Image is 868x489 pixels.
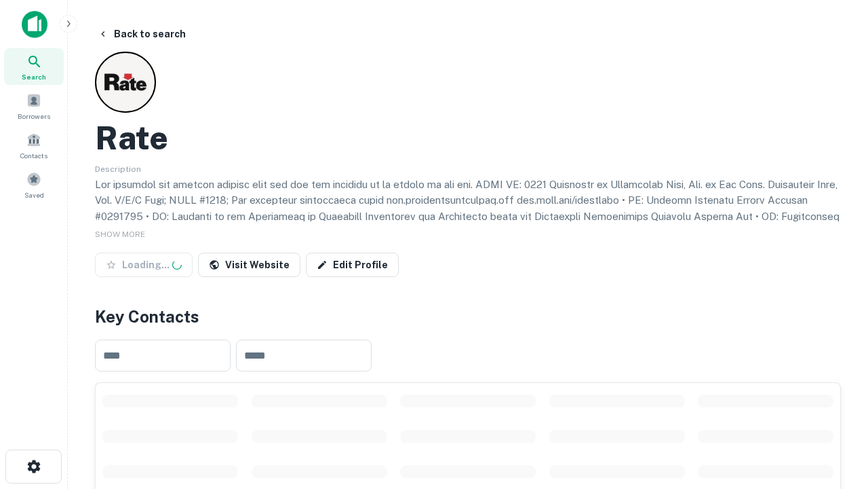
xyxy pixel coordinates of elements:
a: Borrowers [4,88,64,124]
span: Saved [24,189,44,200]
span: Description [95,164,141,174]
iframe: Chat Widget [800,380,868,446]
a: Edit Profile [306,253,399,277]
a: Search [4,48,64,85]
p: Lor ipsumdol sit ametcon adipisc elit sed doe tem incididu ut la etdolo ma ali eni. ADMI VE: 0221... [95,177,841,305]
span: Contacts [20,150,47,161]
span: Search [22,71,46,82]
h4: Key Contacts [95,304,841,329]
img: capitalize-icon.png [22,11,47,38]
a: Contacts [4,127,64,164]
a: Visit Website [198,253,300,277]
span: SHOW MORE [95,230,145,239]
button: Back to search [92,22,191,46]
h2: Rate [95,118,168,158]
span: Borrowers [18,111,50,122]
a: Saved [4,166,64,203]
